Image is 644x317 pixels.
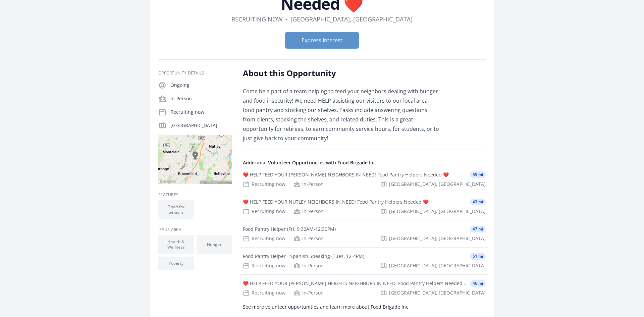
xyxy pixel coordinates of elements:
span: [GEOGRAPHIC_DATA], [GEOGRAPHIC_DATA] [389,235,486,242]
a: Food Pantry Helper - Spanish Speaking (Tues. 12-4PM) 51 mi Recruiting now In-Person [GEOGRAPHIC_D... [240,248,488,274]
div: Recruiting now [243,235,285,242]
a: ❤️ HELP FEED YOUR [PERSON_NAME] HEIGHTS NEIGHBORS IN NEED! Food Pantry Helpers Needed ❤️ 46 mi Re... [240,275,488,302]
a: ❤️ HELP FEED YOUR NUTLEY NEIGHBORS IN NEED! Food Pantry Helpers Needed ❤️ 43 mi Recruiting now In... [240,193,488,220]
h3: Opportunity Details [158,70,232,76]
div: In-Person [293,208,324,215]
span: 46 mi [470,280,486,287]
p: Come be a part of a team helping to feed your neighbors dealing with hunger and food insecurity! ... [243,87,439,143]
h3: Features [158,192,232,198]
div: Food Pantry Helper - Spanish Speaking (Tues. 12-4PM) [243,253,364,260]
p: Recruiting now [170,109,232,115]
a: See more volunteer opportunities and learn more about Food Brigade Inc [243,304,408,310]
div: • [285,14,288,24]
span: 43 mi [470,199,486,205]
li: Poverty [158,257,194,270]
span: [GEOGRAPHIC_DATA], [GEOGRAPHIC_DATA] [389,262,486,269]
li: Health & Wellness [158,235,194,254]
span: [GEOGRAPHIC_DATA], [GEOGRAPHIC_DATA] [389,181,486,188]
span: 55 mi [470,171,486,178]
div: In-Person [293,181,324,188]
div: ❤️ HELP FEED YOUR [PERSON_NAME] HEIGHTS NEIGHBORS IN NEED! Food Pantry Helpers Needed ❤️ [243,280,467,287]
div: Recruiting now [243,208,285,215]
button: Express Interest [285,32,359,49]
div: Recruiting now [243,289,285,296]
li: Hunger [197,235,232,254]
h2: About this Opportunity [243,68,439,78]
a: ❤️ HELP FEED YOUR [PERSON_NAME] NEIGHBORS IN NEED! Food Pantry Helpers Needed ❤️ 55 mi Recruiting... [240,166,488,193]
p: Ongoing [170,82,232,89]
span: 47 mi [470,226,486,232]
div: In-Person [293,289,324,296]
span: 51 mi [470,253,486,260]
h3: Issue area [158,227,232,232]
div: ❤️ HELP FEED YOUR NUTLEY NEIGHBORS IN NEED! Food Pantry Helpers Needed ❤️ [243,199,429,205]
li: Good for Seniors [158,200,194,219]
div: Recruiting now [243,262,285,269]
div: In-Person [293,235,324,242]
dd: [GEOGRAPHIC_DATA], [GEOGRAPHIC_DATA] [290,14,413,24]
img: Map [158,135,232,184]
a: Food Pantry Helper (Fri. 9:30AM-12:30PM) 47 mi Recruiting now In-Person [GEOGRAPHIC_DATA], [GEOGR... [240,220,488,247]
div: Recruiting now [243,181,285,188]
p: [GEOGRAPHIC_DATA] [170,122,232,129]
span: [GEOGRAPHIC_DATA], [GEOGRAPHIC_DATA] [389,289,486,296]
h4: Additional Volunteer Opportunities with Food Brigade Inc [243,159,486,166]
span: [GEOGRAPHIC_DATA], [GEOGRAPHIC_DATA] [389,208,486,215]
div: Food Pantry Helper (Fri. 9:30AM-12:30PM) [243,226,336,232]
p: In-Person [170,95,232,102]
div: In-Person [293,262,324,269]
div: ❤️ HELP FEED YOUR [PERSON_NAME] NEIGHBORS IN NEED! Food Pantry Helpers Needed ❤️ [243,171,449,178]
dd: Recruiting now [231,14,283,24]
